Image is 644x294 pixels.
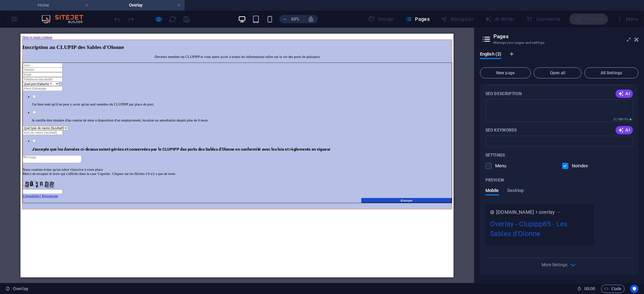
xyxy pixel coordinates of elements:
span: New page [483,71,528,75]
span: : [589,286,590,291]
p: Instruct search engines to exclude this page from search results. [572,163,594,169]
h2: Pages [493,33,638,40]
span: Calculated pixel length in search results [612,117,633,122]
span: Code [604,285,621,293]
button: New page [480,67,531,78]
input: Nom [3,45,65,52]
button: Code [601,285,625,293]
a: Skip to main content [3,3,49,9]
input: Nom du navire (facultatif) [3,149,65,156]
a: Click to cancel selection. Double-click to open Pages [6,285,28,293]
div: Design (Ctrl+Alt+Y) [365,14,397,25]
span: AI [618,91,630,96]
h6: 65% [290,15,301,23]
p: Preview of your page in search results [485,177,504,183]
input: Place d'amarage [3,81,65,88]
span: Mobile [485,186,499,196]
span: Pages [405,16,430,23]
button: AI [616,90,633,98]
img: Editor Logo [40,15,92,23]
input: Email [3,59,65,67]
span: All Settings [587,71,635,75]
h3: Manage your pages and settings [493,40,625,46]
p: SEO Description [485,91,522,96]
button: All Settings [584,67,638,78]
div: Language Tabs [480,51,638,65]
button: 65% [279,15,304,23]
p: SEO Keywords [485,127,517,133]
button: Open all [534,67,582,78]
span: Desktop [507,186,524,196]
span: [DOMAIN_NAME] [496,209,534,216]
button: Usercentrics [630,285,638,293]
span: J'accepte que les données ci-dessus soient gérées et conservées par le CLUPIPP des ports des Sabl... [17,174,477,181]
span: 00 00 [584,285,595,293]
span: More Settings [542,262,567,267]
strong: Envoyer [585,254,603,259]
a: Unreadable? Regenerate [3,247,58,253]
h6: Session time [577,285,595,293]
input: Prénom [3,52,65,59]
span: 0 / 990 Px [614,118,628,121]
button: Pages [402,14,432,25]
span: Open all [537,71,578,75]
button: More Settings [555,261,563,269]
span: AI [618,127,630,133]
div: Overlay - Clupipp85 - Les Sables d'Olonne [490,219,589,242]
button: AI [616,126,633,134]
i: On resize automatically adjust zoom level to fit chosen device. [308,16,314,22]
span: English (2) [480,50,501,60]
p: Define if you want this page to be shown in auto-generated navigation. [495,163,518,169]
p: Settings [485,152,505,158]
span: overlay [539,209,555,216]
input: Téléphone (facultatilf) [3,67,65,74]
div: Preview [485,188,524,201]
h4: Overlay [92,1,185,9]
